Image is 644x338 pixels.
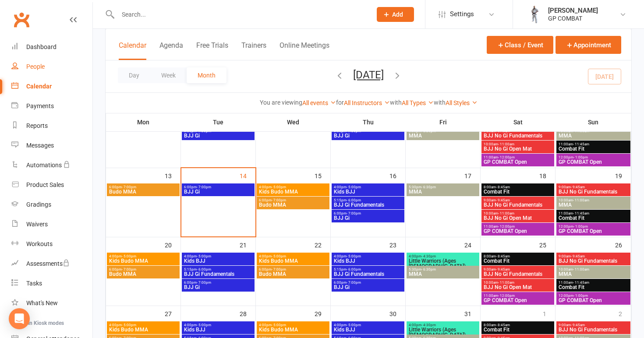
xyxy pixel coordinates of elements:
span: - 12:00pm [498,225,515,229]
div: Automations [26,162,62,169]
span: BJJ Gi [333,215,403,221]
a: Calendar [11,77,92,96]
th: Thu [331,113,406,131]
span: 6:00pm [184,185,253,189]
button: Month [187,67,226,83]
span: - 7:00pm [122,268,136,271]
div: 19 [615,168,631,183]
div: Tasks [26,280,42,287]
span: BJJ Gi Fundamentals [333,271,403,277]
span: 9:00am [558,254,629,258]
span: 6:00pm [258,268,328,271]
span: Budo MMA [109,271,178,277]
button: Day [118,67,150,83]
span: - 6:30pm [421,185,436,189]
span: 9:00am [483,198,552,202]
span: 11:00am [558,281,629,285]
span: - 8:45am [496,185,510,189]
span: - 5:00pm [347,254,361,258]
span: GP COMBAT Open [483,229,552,234]
span: Kids BJJ [333,258,403,264]
button: Trainers [241,41,266,60]
span: 9:00am [558,323,629,327]
span: - 7:00pm [272,268,286,271]
span: 4:00pm [258,254,328,258]
span: BJJ No Gi Open Mat [483,285,552,290]
span: - 11:45am [573,281,589,285]
span: - 7:00pm [347,281,361,285]
span: - 1:00pm [573,294,588,298]
span: BJJ No Gi Fundamentals [558,327,629,332]
span: MMA [408,271,478,277]
div: Workouts [26,240,53,247]
span: - 11:00am [573,268,589,271]
span: 4:00pm [408,323,478,327]
span: 4:00pm [109,254,178,258]
a: Dashboard [11,37,92,57]
div: 29 [315,306,330,320]
span: 11:00am [483,225,552,229]
span: 11:00am [483,155,552,159]
div: 26 [615,237,631,252]
span: Combat Fit [558,146,629,151]
th: Sun [556,113,631,131]
button: Class / Event [487,36,553,54]
span: - 6:00pm [347,268,361,271]
span: BJJ No Gi Open Mat [483,215,552,221]
span: 4:00pm [333,185,403,189]
div: 2 [619,306,631,320]
a: Payments [11,96,92,116]
span: - 9:45am [496,268,510,271]
span: Add [392,11,403,18]
span: 10:00am [558,198,629,202]
span: 10:00am [558,268,629,271]
div: Payments [26,102,54,109]
div: Gradings [26,201,51,208]
input: Search... [115,8,365,21]
a: People [11,57,92,77]
span: 5:15pm [333,198,403,202]
span: - 5:00pm [347,323,361,327]
span: BJJ No Gi Fundamentals [558,258,629,264]
span: BJJ No Gi Fundamentals [483,133,552,138]
span: GP COMBAT Open [558,229,629,234]
div: 31 [464,306,480,320]
a: Clubworx [11,9,32,31]
div: GP COMBAT [548,14,598,22]
span: 10:00am [483,142,552,146]
div: 25 [539,237,555,252]
span: Combat Fit [483,189,552,194]
button: Appointment [556,36,621,54]
span: 6:00pm [109,185,178,189]
span: - 7:00pm [197,185,211,189]
span: GP COMBAT Open [483,159,552,165]
span: - 12:00pm [498,294,515,298]
div: 14 [240,168,255,183]
span: Kids BJJ [184,258,253,264]
div: 20 [165,237,180,252]
span: - 5:00pm [272,254,286,258]
div: 16 [389,168,405,183]
span: BJJ Gi [333,133,403,138]
a: All Instructors [344,99,390,106]
div: 21 [240,237,255,252]
span: 5:30pm [408,268,478,271]
span: - 11:00am [498,142,514,146]
span: 8:00am [483,185,552,189]
span: - 4:30pm [421,254,436,258]
span: Settings [450,4,474,24]
div: 30 [389,306,405,320]
span: BJJ Gi [184,285,253,290]
div: 28 [240,306,255,320]
div: Calendar [26,83,52,90]
div: 17 [464,168,480,183]
span: 4:00pm [258,323,328,327]
button: Online Meetings [280,41,329,60]
span: BJJ Gi [333,285,403,290]
span: - 1:00pm [573,225,588,229]
span: Combat Fit [558,215,629,221]
span: 12:00pm [558,294,629,298]
span: - 11:00am [498,281,514,285]
div: 27 [165,306,180,320]
div: 22 [315,237,330,252]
